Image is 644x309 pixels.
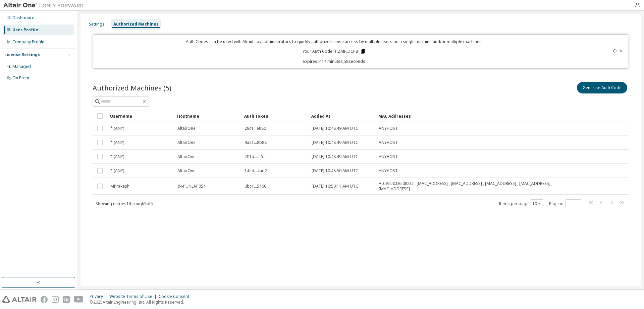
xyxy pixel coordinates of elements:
span: 14ed...4ad2 [245,168,267,173]
div: Username [110,111,172,121]
span: 9a21...8b88 [245,140,267,145]
button: 10 [532,201,541,206]
div: Website Terms of Use [109,294,159,299]
span: [DATE] 10:48:49 AM UTC [312,140,358,145]
img: youtube.svg [74,296,84,303]
img: facebook.svg [41,296,48,303]
span: 0bc1...5460 [245,184,266,189]
div: Privacy [90,294,109,299]
span: Showing entries 1 through 5 of 5 [96,201,153,206]
div: Managed [12,64,31,69]
span: AltairOne [177,168,196,173]
span: ANYHOST [379,140,398,145]
div: Dashboard [12,15,35,21]
button: Generate Auth Code [577,82,627,93]
img: altair_logo.svg [2,296,37,303]
img: Altair One [3,2,87,9]
span: ANYHOST [379,168,398,173]
div: Cookie Consent [159,294,193,299]
span: [DATE] 10:48:50 AM UTC [312,168,358,173]
div: MAC Addresses [378,111,558,121]
span: AltairOne [177,140,196,145]
span: IN-PUNLAP054 [177,184,206,189]
span: Authorized Machines (5) [93,83,171,92]
span: AltairOne [177,154,196,159]
span: * (ANY) [110,168,124,173]
img: instagram.svg [52,296,59,303]
p: © 2025 Altair Engineering, Inc. All Rights Reserved. [90,299,193,305]
div: On Prem [12,75,29,81]
div: Auth Token [244,111,306,121]
span: * (ANY) [110,126,124,131]
div: Company Profile [12,39,44,45]
span: MPrakash [110,184,129,189]
span: * (ANY) [110,140,124,145]
span: [DATE] 10:48:49 AM UTC [312,126,358,131]
div: Added At [311,111,373,121]
div: License Settings [4,52,40,57]
img: linkedin.svg [63,296,70,303]
span: Page n. [549,199,581,208]
span: [DATE] 10:48:49 AM UTC [312,154,358,159]
span: A0:59:50:D6:08:0D , [MAC_ADDRESS] , [MAC_ADDRESS] , [MAC_ADDRESS] , [MAC_ADDRESS] , [MAC_ADDRESS] [379,181,558,192]
div: User Profile [12,27,38,33]
span: ANYHOST [379,154,398,159]
span: ANYHOST [379,126,398,131]
span: 201d...af5a [245,154,266,159]
p: Auth Codes can be used with Almutil by administrators to quickly authorize license access by mult... [97,39,572,44]
div: Settings [89,22,105,27]
span: Items per page [499,199,543,208]
span: [DATE] 10:50:11 AM UTC [312,184,358,189]
div: Authorized Machines [113,22,159,27]
span: 29c1...e880 [245,126,266,131]
span: * (ANY) [110,154,124,159]
p: Your Auth Code is: ZMFIDCP8 [303,48,366,54]
p: Expires in 14 minutes, 58 seconds [97,59,572,64]
span: AltairOne [177,126,196,131]
div: Hostname [177,111,239,121]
